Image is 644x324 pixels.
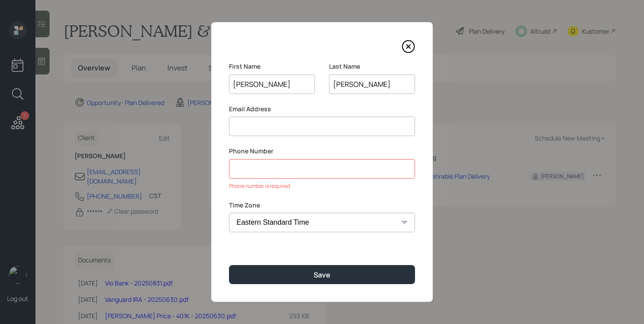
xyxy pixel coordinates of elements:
[229,265,415,284] button: Save
[329,62,415,71] label: Last Name
[229,182,415,190] div: Phone number is required
[229,62,315,71] label: First Name
[314,270,330,280] div: Save
[229,147,415,156] label: Phone Number
[229,105,415,113] label: Email Address
[229,201,415,210] label: Time Zone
